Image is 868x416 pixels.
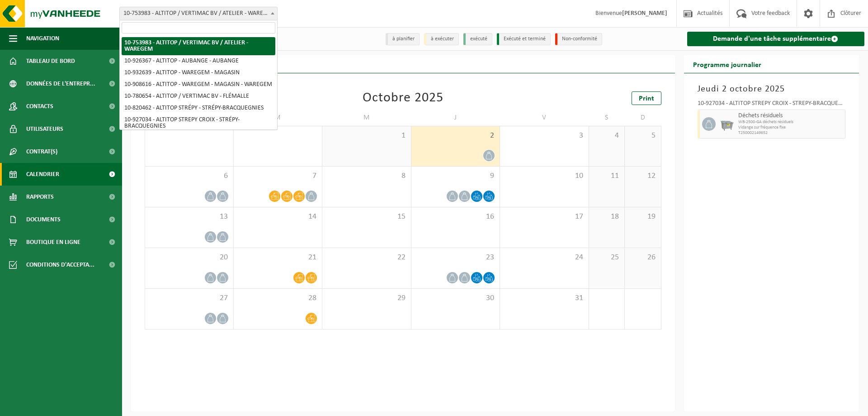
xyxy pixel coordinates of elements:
[26,140,57,163] span: Contrat(s)
[26,72,95,95] span: Données de l'entrepr...
[416,293,495,303] span: 30
[416,171,495,181] span: 9
[411,110,500,126] td: J
[26,95,53,118] span: Contacts
[238,212,318,222] span: 14
[416,131,495,141] span: 2
[26,27,59,50] span: Navigation
[629,131,656,141] span: 5
[150,293,229,303] span: 27
[505,212,584,222] span: 17
[327,212,406,222] span: 15
[26,118,63,140] span: Utilisateurs
[738,120,843,125] span: WB-2500-GA déchets résiduels
[386,33,420,45] li: à planifier
[625,110,661,126] td: D
[629,171,656,181] span: 12
[26,253,94,276] span: Conditions d'accepta...
[122,37,275,55] li: 10-753983 - ALTITOP / VERTIMAC BV / ATELIER - WAREGEM
[720,117,734,131] img: WB-2500-GAL-GY-01
[555,33,602,45] li: Non-conformité
[122,67,275,79] li: 10-932639 - ALTITOP - WAREGEM - MAGASIN
[122,91,275,102] li: 10-780654 - ALTITOP / VERTIMAC BV - FLÉMALLE
[738,125,843,130] span: Vidange sur fréquence fixe
[500,110,589,126] td: V
[463,33,492,45] li: exécuté
[424,33,459,45] li: à exécuter
[594,171,620,181] span: 11
[622,10,667,17] strong: [PERSON_NAME]
[594,131,620,141] span: 4
[416,212,495,222] span: 16
[234,110,323,126] td: M
[327,131,406,141] span: 1
[26,186,54,208] span: Rapports
[738,130,843,136] span: T250002149652
[26,208,61,231] span: Documents
[629,212,656,222] span: 19
[589,110,625,126] td: S
[150,171,229,181] span: 6
[26,163,59,186] span: Calendrier
[120,7,277,20] span: 10-753983 - ALTITOP / VERTIMAC BV / ATELIER - WAREGEM
[505,131,584,141] span: 3
[738,112,843,120] span: Déchets résiduels
[26,50,75,72] span: Tableau de bord
[122,102,275,114] li: 10-820462 - ALTITOP STRÉPY - STRÉPY-BRACQUEGNIES
[122,79,275,91] li: 10-908616 - ALTITOP - WAREGEM - MAGASIN - WAREGEM
[150,253,229,263] span: 20
[327,293,406,303] span: 29
[416,253,495,263] span: 23
[594,253,620,263] span: 25
[505,253,584,263] span: 24
[684,55,770,73] h2: Programme journalier
[238,253,318,263] span: 21
[639,95,654,102] span: Print
[632,91,661,105] a: Print
[122,55,275,67] li: 10-926367 - ALTITOP - AUBANGE - AUBANGE
[238,171,318,181] span: 7
[363,91,443,105] div: Octobre 2025
[629,253,656,263] span: 26
[238,293,318,303] span: 28
[26,231,80,253] span: Boutique en ligne
[322,110,411,126] td: M
[698,82,846,96] h3: Jeudi 2 octobre 2025
[687,32,865,46] a: Demande d'une tâche supplémentaire
[505,293,584,303] span: 31
[505,171,584,181] span: 10
[327,253,406,263] span: 22
[594,212,620,222] span: 18
[150,212,229,222] span: 13
[698,100,846,110] div: 10-927034 - ALTITOP STREPY CROIX - STRÉPY-BRACQUEGNIES
[119,7,278,20] span: 10-753983 - ALTITOP / VERTIMAC BV / ATELIER - WAREGEM
[122,114,275,132] li: 10-927034 - ALTITOP STREPY CROIX - STRÉPY-BRACQUEGNIES
[327,171,406,181] span: 8
[497,33,551,45] li: Exécuté et terminé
